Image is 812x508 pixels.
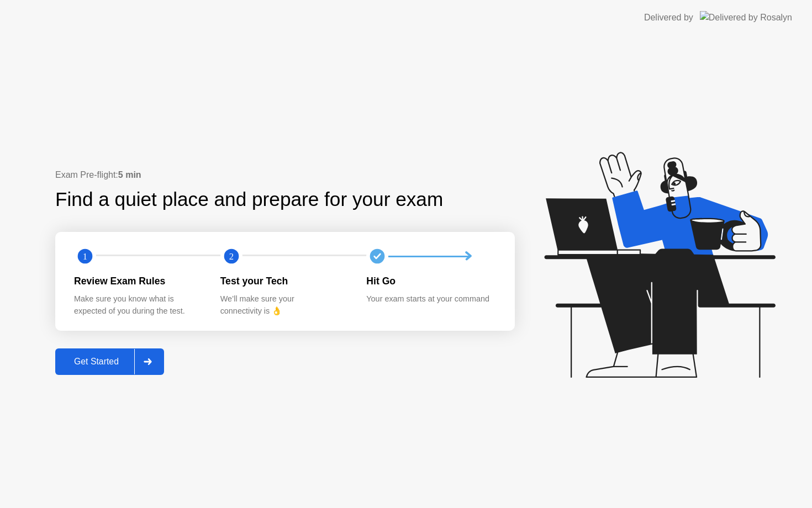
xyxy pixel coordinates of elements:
[220,293,349,317] div: We’ll make sure your connectivity is 👌
[118,170,141,179] b: 5 min
[55,168,515,182] div: Exam Pre-flight:
[644,11,693,24] div: Delivered by
[366,274,495,288] div: Hit Go
[55,185,445,214] div: Find a quiet place and prepare for your exam
[74,274,203,288] div: Review Exam Rules
[366,293,495,305] div: Your exam starts at your command
[74,293,203,317] div: Make sure you know what is expected of you during the test.
[59,357,134,367] div: Get Started
[83,251,87,262] text: 1
[700,11,792,24] img: Delivered by Rosalyn
[55,348,164,375] button: Get Started
[220,274,349,288] div: Test your Tech
[229,251,234,262] text: 2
